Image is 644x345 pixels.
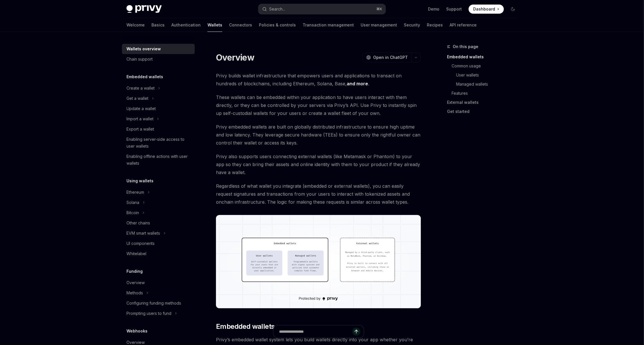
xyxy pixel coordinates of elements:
a: Features [452,89,522,98]
a: Security [404,18,420,32]
span: Dashboard [473,6,495,12]
span: These wallets can be embedded within your application to have users interact with them directly, ... [216,93,421,117]
div: Ethereum [126,189,144,196]
a: and more [347,81,368,87]
a: Common usage [452,61,522,71]
a: Welcome [126,18,145,32]
a: Basics [151,18,165,32]
img: dark logo [126,5,162,13]
a: Recipes [427,18,443,32]
div: Enabling server-side access to user wallets [126,136,191,150]
span: Privy also supports users connecting external wallets (like Metamask or Phantom) to your app so t... [216,152,421,176]
div: Get a wallet [126,95,148,102]
a: Wallets [207,18,222,32]
a: Enabling server-side access to user wallets [122,134,195,151]
a: Demo [428,6,439,12]
h5: Embedded wallets [126,73,163,80]
a: Overview [122,278,195,288]
div: Wallets overview [126,46,161,52]
h1: Overview [216,52,254,63]
a: Support [446,6,462,12]
div: Whitelabel [126,250,146,257]
a: Transaction management [303,18,354,32]
div: Create a wallet [126,85,155,92]
a: Configuring funding methods [122,298,195,308]
div: Solana [126,199,139,206]
a: Export a wallet [122,124,195,134]
div: Bitcoin [126,209,139,216]
div: Other chains [126,220,150,226]
div: Enabling offline actions with user wallets [126,153,191,167]
a: User wallets [456,71,522,80]
div: Chain support [126,56,153,63]
a: Wallets overview [122,44,195,54]
a: Dashboard [469,5,504,14]
div: Search... [269,6,285,13]
span: On this page [453,43,478,50]
div: Import a wallet [126,115,153,122]
div: Prompting users to fund [126,310,171,317]
h5: Webhooks [126,328,148,334]
span: Privy builds wallet infrastructure that empowers users and applications to transact on hundreds o... [216,72,421,88]
div: Update a wallet [126,105,156,112]
img: images/walletoverview.png [216,215,421,308]
a: Connectors [229,18,252,32]
button: Send message [352,328,360,336]
button: Search...⌘K [258,4,386,14]
h5: Using wallets [126,177,153,184]
a: User management [361,18,397,32]
span: ⌘ K [376,7,382,11]
button: Open in ChatGPT [363,53,411,62]
a: Embedded wallets [447,52,522,61]
a: Enabling offline actions with user wallets [122,151,195,168]
a: Get started [447,107,522,116]
a: Chain support [122,54,195,64]
h5: Funding [126,268,143,275]
div: Methods [126,290,143,296]
div: EVM smart wallets [126,230,160,237]
a: Update a wallet [122,104,195,114]
a: Other chains [122,218,195,228]
a: Authentication [171,18,201,32]
a: Managed wallets [456,80,522,89]
div: Export a wallet [126,126,154,133]
a: External wallets [447,98,522,107]
a: UI components [122,238,195,249]
span: Open in ChatGPT [373,55,408,60]
a: API reference [450,18,477,32]
button: Toggle dark mode [508,5,518,14]
div: UI components [126,240,155,247]
a: Policies & controls [259,18,296,32]
span: Privy embedded wallets are built on globally distributed infrastructure to ensure high uptime and... [216,123,421,147]
a: Whitelabel [122,249,195,259]
div: Overview [126,279,145,286]
span: Embedded wallets [216,322,275,331]
span: Regardless of what wallet you integrate (embedded or external wallets), you can easily request si... [216,182,421,206]
div: Configuring funding methods [126,300,181,307]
